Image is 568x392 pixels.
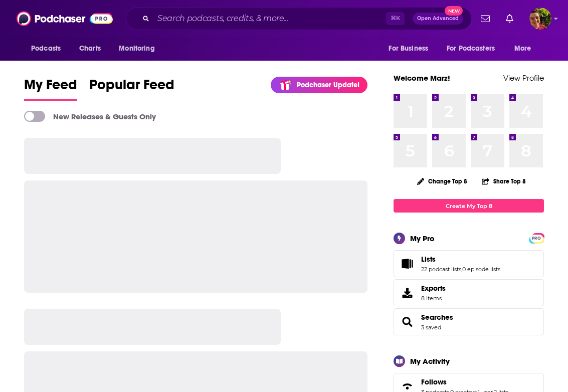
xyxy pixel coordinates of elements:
[421,324,441,331] a: 3 saved
[394,73,450,83] a: Welcome Marz!
[529,8,551,30] button: Show profile menu
[73,39,107,58] a: Charts
[126,7,472,30] div: Search podcasts, credits, & more...
[112,39,167,58] button: open menu
[529,8,551,30] img: User Profile
[421,295,446,302] span: 8 items
[394,199,544,213] a: Create My Top 8
[421,377,447,386] span: Follows
[411,175,473,187] button: Change Top 8
[440,39,509,58] button: open menu
[477,10,494,27] a: Show notifications dropdown
[447,42,495,56] span: For Podcasters
[462,266,500,273] a: 0 episode lists
[89,76,174,101] a: Popular Feed
[481,171,526,191] button: Share Top 8
[529,8,551,30] span: Logged in as Marz
[24,39,74,58] button: open menu
[461,266,462,273] span: ,
[413,13,463,25] button: Open AdvancedNew
[502,10,517,27] a: Show notifications dropdown
[514,42,531,56] span: More
[31,42,61,56] span: Podcasts
[79,42,101,56] span: Charts
[297,81,359,89] p: Podchaser Update!
[89,76,174,99] span: Popular Feed
[421,377,508,386] a: Follows
[530,235,542,242] span: PRO
[394,250,544,277] span: Lists
[386,12,405,25] span: ⌘ K
[24,76,77,99] span: My Feed
[397,315,417,329] a: Searches
[445,6,463,16] span: New
[410,234,435,243] div: My Pro
[410,356,450,366] div: My Activity
[507,39,544,58] button: open menu
[24,76,77,101] a: My Feed
[394,279,544,306] a: Exports
[417,16,459,21] span: Open Advanced
[389,42,428,56] span: For Business
[24,111,156,122] a: New Releases & Guests Only
[421,255,500,264] a: Lists
[503,73,544,83] a: View Profile
[421,284,446,293] span: Exports
[421,266,461,273] a: 22 podcast lists
[397,286,417,300] span: Exports
[394,308,544,335] span: Searches
[397,257,417,271] a: Lists
[153,11,386,27] input: Search podcasts, credits, & more...
[17,9,113,28] img: Podchaser - Follow, Share and Rate Podcasts
[421,313,453,322] a: Searches
[382,39,441,58] button: open menu
[119,42,154,56] span: Monitoring
[530,234,542,242] a: PRO
[421,255,436,264] span: Lists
